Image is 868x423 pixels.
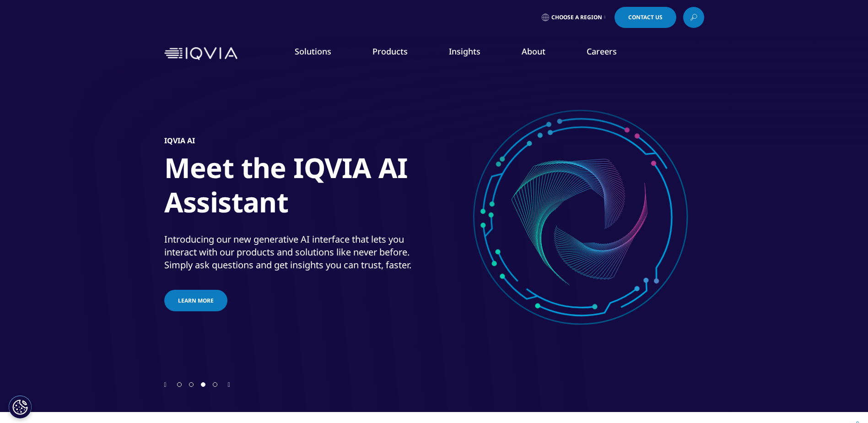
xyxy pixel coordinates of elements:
span: Go to slide 4 [213,382,217,387]
div: 3 / 4 [164,69,704,380]
span: Contact Us [628,15,663,20]
a: Contact Us [615,7,676,28]
span: Go to slide 1 [177,382,182,387]
div: Introducing our new generative AI interface that lets you interact with our products and solution... [164,233,432,271]
button: Cookies Settings [9,396,32,418]
h1: Meet the IQVIA AI Assistant [164,151,507,225]
a: Solutions [295,46,331,57]
div: Next slide [228,380,230,389]
a: Careers [587,46,617,57]
img: IQVIA Healthcare Information Technology and Pharma Clinical Research Company [164,47,237,60]
nav: Primary [241,32,704,75]
a: Insights [449,46,480,57]
a: Learn more [164,290,227,311]
h5: IQVIA AI [164,136,195,145]
div: Previous slide [164,380,167,389]
span: Choose a Region [551,14,602,21]
span: Go to slide 3 [201,382,205,387]
span: Go to slide 2 [189,382,194,387]
a: About [522,46,545,57]
span: Learn more [178,297,214,304]
a: Products [372,46,408,57]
